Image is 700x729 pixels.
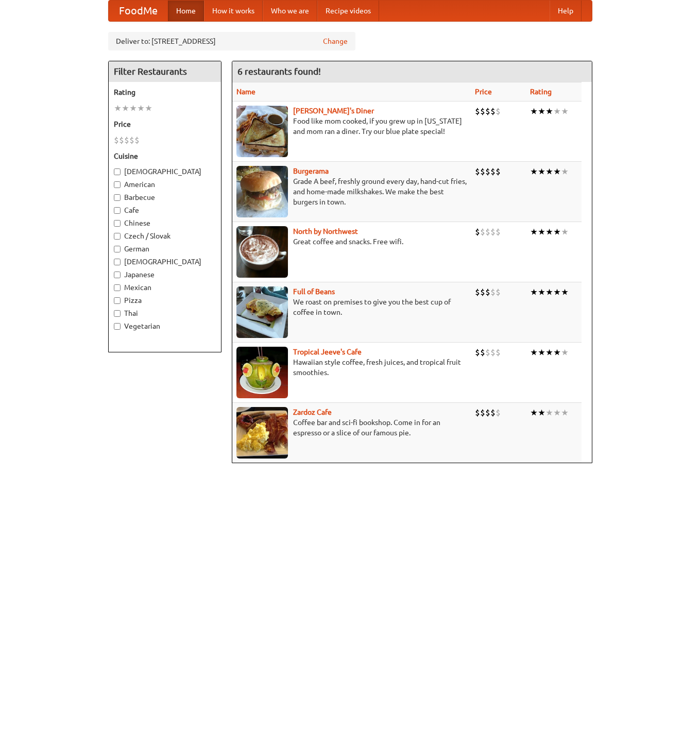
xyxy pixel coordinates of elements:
[124,134,129,146] li: $
[550,1,582,21] a: Help
[263,1,317,21] a: Who we are
[114,297,121,304] input: Pizza
[114,220,121,227] input: Chinese
[236,297,467,317] p: We roast on premises to give you the best cup of coffee in town.
[530,166,538,177] li: ★
[114,218,216,228] label: Chinese
[475,166,480,177] li: $
[561,407,569,418] li: ★
[530,347,538,358] li: ★
[485,106,490,117] li: $
[122,103,129,114] li: ★
[293,107,374,115] a: [PERSON_NAME]'s Diner
[236,417,467,438] p: Coffee bar and sci-fi bookshop. Come in for an espresso or a slice of our famous pie.
[545,347,553,358] li: ★
[129,134,134,146] li: $
[293,408,332,416] b: Zardoz Cafe
[561,347,569,358] li: ★
[114,179,216,190] label: American
[293,167,329,175] a: Burgerama
[114,284,121,291] input: Mexican
[475,347,480,358] li: $
[553,347,561,358] li: ★
[561,226,569,238] li: ★
[530,226,538,238] li: ★
[545,407,553,418] li: ★
[485,286,490,298] li: $
[114,321,216,331] label: Vegetarian
[236,106,288,157] img: sallys.jpg
[114,194,121,201] input: Barbecue
[538,226,545,238] li: ★
[114,119,216,129] h5: Price
[236,226,288,278] img: north.jpg
[475,286,480,298] li: $
[114,87,216,97] h5: Rating
[553,106,561,117] li: ★
[109,61,221,82] h4: Filter Restaurants
[134,134,140,146] li: $
[114,134,119,146] li: $
[485,407,490,418] li: $
[561,286,569,298] li: ★
[538,407,545,418] li: ★
[114,168,121,175] input: [DEMOGRAPHIC_DATA]
[480,407,485,418] li: $
[114,207,121,214] input: Cafe
[236,236,467,247] p: Great coffee and snacks. Free wifi.
[475,88,492,96] a: Price
[496,286,501,298] li: $
[530,286,538,298] li: ★
[480,226,485,238] li: $
[553,286,561,298] li: ★
[561,106,569,117] li: ★
[236,116,467,137] p: Food like mom cooked, if you grew up in [US_STATE] and mom ran a diner. Try our blue plate special!
[496,407,501,418] li: $
[114,323,121,330] input: Vegetarian
[114,295,216,306] label: Pizza
[114,310,121,317] input: Thai
[475,226,480,238] li: $
[496,106,501,117] li: $
[496,166,501,177] li: $
[236,347,288,398] img: jeeves.jpg
[485,347,490,358] li: $
[490,286,496,298] li: $
[114,257,216,267] label: [DEMOGRAPHIC_DATA]
[114,151,216,161] h5: Cuisine
[530,407,538,418] li: ★
[168,1,204,21] a: Home
[114,205,216,215] label: Cafe
[490,226,496,238] li: $
[538,347,545,358] li: ★
[553,407,561,418] li: ★
[114,231,216,241] label: Czech / Slovak
[293,227,358,235] a: North by Northwest
[145,103,152,114] li: ★
[114,269,216,280] label: Japanese
[114,192,216,202] label: Barbecue
[545,106,553,117] li: ★
[530,88,552,96] a: Rating
[490,347,496,358] li: $
[496,226,501,238] li: $
[204,1,263,21] a: How it works
[114,246,121,252] input: German
[485,226,490,238] li: $
[293,287,335,296] a: Full of Beans
[236,166,288,217] img: burgerama.jpg
[530,106,538,117] li: ★
[553,166,561,177] li: ★
[137,103,145,114] li: ★
[114,103,122,114] li: ★
[490,407,496,418] li: $
[561,166,569,177] li: ★
[109,1,168,21] a: FoodMe
[236,357,467,378] p: Hawaiian style coffee, fresh juices, and tropical fruit smoothies.
[490,106,496,117] li: $
[108,32,355,50] div: Deliver to: [STREET_ADDRESS]
[490,166,496,177] li: $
